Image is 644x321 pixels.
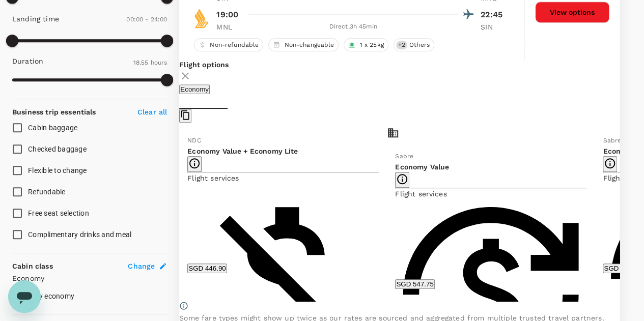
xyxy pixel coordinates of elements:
span: Flexible to change [28,166,87,174]
button: Economy [179,84,210,94]
p: Economy Value [395,162,586,172]
p: SIN [481,22,506,32]
strong: Business trip essentials [12,108,96,116]
p: Economy Value + Economy Lite [187,146,379,156]
button: SGD 547.75 [603,264,642,273]
p: Flight options [179,60,620,70]
button: View options [535,2,609,23]
span: Flight services [187,174,239,182]
span: Flight services [395,190,446,198]
span: 00:00 - 24:00 [126,16,167,23]
div: Direct , 3h 45min [248,22,458,32]
p: 19:00 [216,9,238,21]
p: Landing time [12,14,59,24]
div: Non-changeable [268,38,339,51]
span: Only economy [28,292,74,300]
span: 18.55 hours [133,59,167,66]
span: Cabin baggage [28,124,77,132]
button: SGD 446.90 [187,264,227,273]
span: Refundable [28,188,66,196]
span: Corporate rate [399,133,444,140]
span: Others [405,41,434,49]
span: NDC [187,137,201,144]
span: + 2 [396,41,407,49]
strong: Cabin class [12,262,53,270]
span: Change [128,261,155,271]
p: MNL [216,22,242,32]
button: SGD 547.75 [395,279,434,289]
span: Sabre [603,137,621,144]
img: SQ [191,8,212,28]
span: Non-changeable [280,41,338,49]
div: +2Others [394,38,434,51]
p: Economy [12,273,167,283]
p: Clear all [137,107,167,117]
span: Complimentary drinks and meal [28,230,131,239]
span: Checked baggage [28,145,87,153]
span: Non-refundable [206,41,263,49]
div: 1 x 25kg [344,38,388,51]
p: Duration [12,56,43,66]
span: Sabre [395,153,413,160]
span: 1 x 25kg [355,41,387,49]
span: Free seat selection [28,209,89,217]
iframe: Button to launch messaging window [8,280,41,313]
p: 22:45 [481,9,506,21]
div: Non-refundable [194,38,263,51]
